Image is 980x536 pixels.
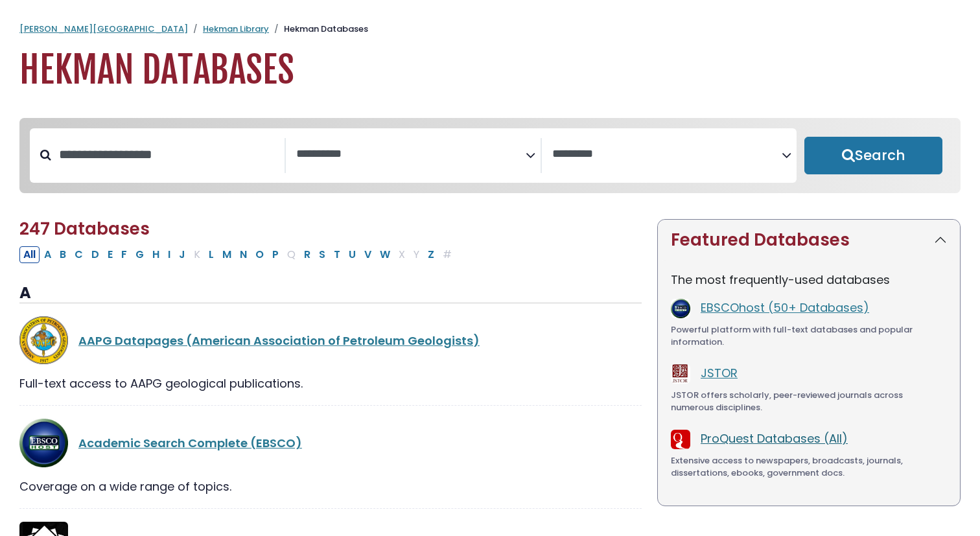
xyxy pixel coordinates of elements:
div: Alpha-list to filter by first letter of database name [19,246,457,262]
textarea: Search [552,148,782,161]
div: Extensive access to newspapers, broadcasts, journals, dissertations, ebooks, government docs. [671,454,947,480]
h1: Hekman Databases [19,49,961,92]
div: Powerful platform with full-text databases and popular information. [671,323,947,349]
a: JSTOR [701,365,738,381]
div: Full-text access to AAPG geological publications. [19,375,642,392]
div: JSTOR offers scholarly, peer-reviewed journals across numerous disciplines. [671,389,947,414]
button: Filter Results M [218,246,235,263]
p: The most frequently-used databases [671,271,947,288]
button: Filter Results P [268,246,283,263]
button: Filter Results R [300,246,314,263]
nav: Search filters [19,118,961,193]
a: AAPG Datapages (American Association of Petroleum Geologists) [78,332,480,349]
nav: breadcrumb [19,23,961,36]
button: Filter Results O [251,246,268,263]
button: Filter Results G [132,246,148,263]
button: Filter Results Z [424,246,438,263]
li: Hekman Databases [269,23,368,36]
button: Filter Results A [40,246,55,263]
button: Filter Results V [360,246,375,263]
button: Filter Results S [315,246,329,263]
button: Filter Results H [148,246,163,263]
textarea: Search [296,148,526,161]
button: Filter Results L [205,246,218,263]
button: Filter Results J [175,246,189,263]
a: Academic Search Complete (EBSCO) [78,435,302,451]
button: Submit for Search Results [804,137,942,174]
button: Filter Results U [345,246,360,263]
input: Search database by title or keyword [51,144,285,165]
button: Filter Results N [236,246,251,263]
button: Filter Results B [56,246,70,263]
button: Filter Results W [376,246,394,263]
a: ProQuest Databases (All) [701,430,848,447]
button: Filter Results T [330,246,344,263]
div: Coverage on a wide range of topics. [19,478,642,495]
button: Filter Results C [71,246,87,263]
h3: A [19,284,642,303]
a: EBSCOhost (50+ Databases) [701,299,869,316]
button: Filter Results F [117,246,131,263]
button: Filter Results D [87,246,103,263]
button: Featured Databases [658,220,960,261]
button: All [19,246,40,263]
button: Filter Results I [164,246,174,263]
span: 247 Databases [19,217,150,240]
a: [PERSON_NAME][GEOGRAPHIC_DATA] [19,23,188,35]
button: Filter Results E [104,246,117,263]
a: Hekman Library [203,23,269,35]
